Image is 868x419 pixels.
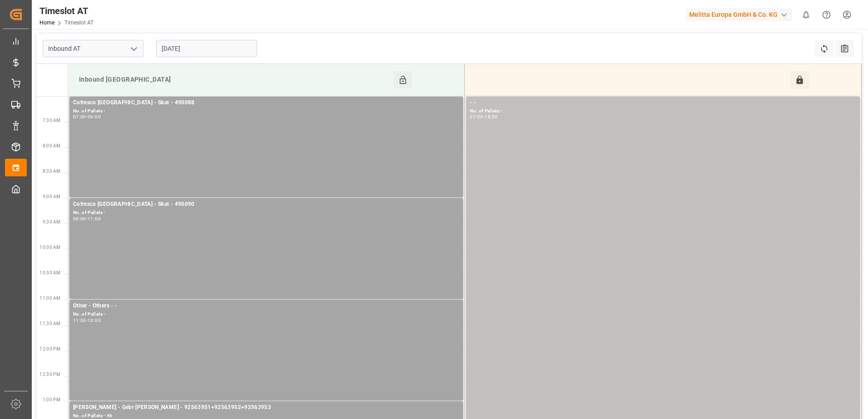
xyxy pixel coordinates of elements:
[39,372,60,377] span: 12:30 PM
[39,245,60,250] span: 10:00 AM
[43,194,60,199] span: 9:00 AM
[43,118,60,123] span: 7:30 AM
[88,318,101,322] div: 13:00
[127,42,140,56] button: open menu
[686,8,792,21] div: Melitta Europa GmbH & Co. KG
[816,5,837,25] button: Help Center
[43,143,60,148] span: 8:00 AM
[88,217,101,221] div: 11:00
[75,71,394,88] div: Inbound [GEOGRAPHIC_DATA]
[470,107,856,115] div: No. of Pallets -
[686,6,796,23] button: Melitta Europa GmbH & Co. KG
[43,397,60,402] span: 1:00 PM
[39,270,60,275] span: 10:30 AM
[470,98,856,107] div: - -
[484,115,498,119] div: 15:30
[156,40,257,57] input: DD-MM-YYYY
[73,302,459,311] div: Other - Others - -
[86,318,88,322] div: -
[73,403,459,412] div: [PERSON_NAME] - Gebr [PERSON_NAME] - 92563951+92563952+92563953
[73,217,86,221] div: 09:00
[73,200,459,209] div: Cofresco [GEOGRAPHIC_DATA] - Skat - 490090
[43,219,60,224] span: 9:30 AM
[39,346,60,351] span: 12:00 PM
[86,217,88,221] div: -
[88,115,101,119] div: 09:00
[73,107,459,115] div: No. of Pallets -
[73,311,459,318] div: No. of Pallets -
[73,98,459,107] div: Cofresco [GEOGRAPHIC_DATA] - Skat - 490088
[43,169,60,174] span: 8:30 AM
[39,19,54,26] a: Home
[73,115,86,119] div: 07:00
[73,209,459,217] div: No. of Pallets -
[86,115,88,119] div: -
[43,40,143,57] input: Type to search/select
[39,4,94,18] div: Timeslot AT
[796,5,816,25] button: show 0 new notifications
[39,296,60,301] span: 11:00 AM
[73,318,86,322] div: 11:00
[470,115,483,119] div: 07:00
[483,115,484,119] div: -
[39,321,60,326] span: 11:30 AM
